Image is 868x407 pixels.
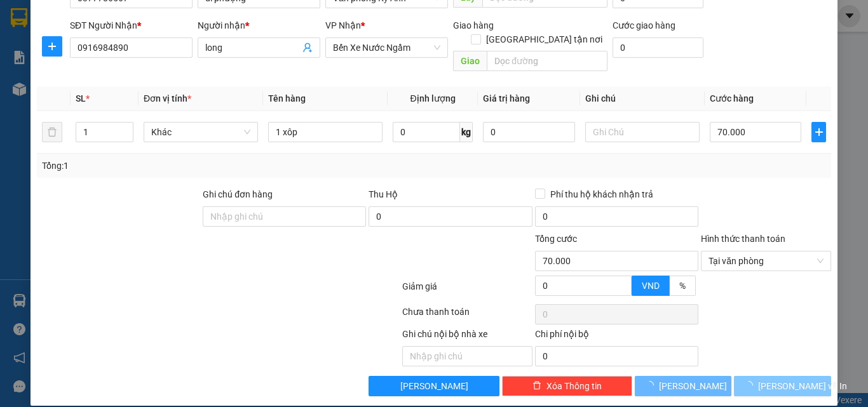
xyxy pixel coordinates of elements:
span: [PERSON_NAME] [659,379,727,393]
span: Định lượng [410,93,455,103]
button: deleteXóa Thông tin [502,376,632,396]
span: kg [460,122,473,142]
span: Phí thu hộ khách nhận trả [545,187,658,201]
span: [GEOGRAPHIC_DATA] tận nơi [481,32,607,46]
span: Giao [453,51,487,71]
div: Chi phí nội bộ [535,327,698,346]
span: Giao hàng [453,20,494,30]
input: Nhập ghi chú [402,346,532,366]
span: Tổng cước [535,234,577,244]
div: Ghi chú nội bộ nhà xe [402,327,532,346]
span: Bến Xe Nước Ngầm [333,38,440,57]
span: Cước hàng [710,93,754,103]
span: user-add [302,43,313,53]
div: Người nhận [198,18,320,32]
span: Đơn vị tính [144,93,191,103]
div: Tổng: 1 [42,159,336,173]
button: plus [42,36,62,57]
input: Ghi chú đơn hàng [203,206,366,227]
span: SL [76,93,86,103]
div: Giảm giá [401,279,534,302]
span: plus [812,127,825,137]
span: VND [642,281,660,291]
span: Xóa Thông tin [546,379,602,393]
button: [PERSON_NAME] [369,376,499,396]
span: loading [744,381,758,390]
span: loading [645,381,659,390]
div: SĐT Người Nhận [70,18,193,32]
button: plus [811,122,826,142]
button: delete [42,122,62,142]
span: Thu Hộ [369,189,398,199]
input: Ghi Chú [585,122,700,142]
button: [PERSON_NAME] [635,376,732,396]
label: Hình thức thanh toán [701,234,785,244]
span: Giá trị hàng [483,93,530,103]
th: Ghi chú [580,86,705,111]
span: VP Nhận [325,20,361,30]
input: Cước giao hàng [613,37,703,58]
span: Tên hàng [268,93,306,103]
input: VD: Bàn, Ghế [268,122,383,142]
span: delete [532,381,541,391]
button: [PERSON_NAME] và In [734,376,831,396]
input: Dọc đường [487,51,607,71]
span: [PERSON_NAME] [400,379,468,393]
span: [PERSON_NAME] và In [758,379,847,393]
input: 0 [483,122,574,142]
span: Tại văn phòng [709,251,824,270]
label: Ghi chú đơn hàng [203,189,273,199]
label: Cước giao hàng [613,20,675,30]
span: % [679,281,686,291]
div: Chưa thanh toán [401,305,534,327]
span: plus [43,41,62,51]
span: Khác [151,123,250,142]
